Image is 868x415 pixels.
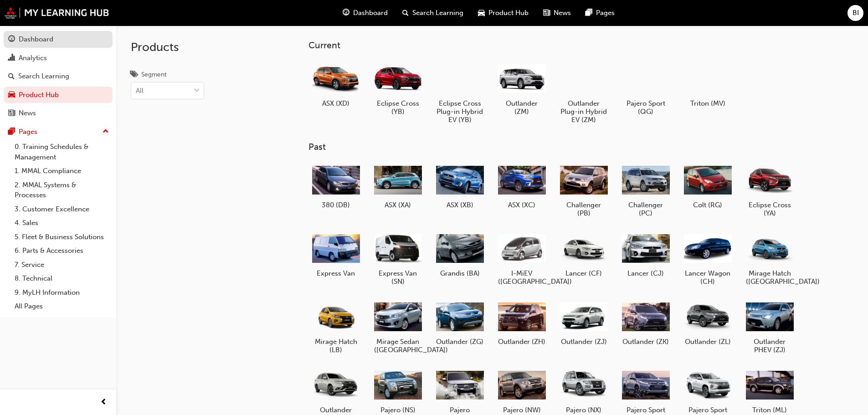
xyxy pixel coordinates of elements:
h5: Triton (ML) [746,406,794,414]
a: Analytics [4,50,113,67]
a: I-MiEV ([GEOGRAPHIC_DATA]) [494,228,549,289]
a: Lancer (CJ) [618,228,673,281]
h5: Pajero (NS) [374,406,422,414]
a: 8. Technical [11,272,113,286]
span: guage-icon [343,7,349,19]
a: 4. Sales [11,216,113,230]
h5: I-MiEV ([GEOGRAPHIC_DATA]) [498,269,546,286]
button: Pages [4,123,113,140]
h5: Challenger (PB) [560,201,608,217]
a: News [4,105,113,122]
a: Pajero Sport (QG) [618,58,673,119]
h5: Express Van (SN) [374,269,422,286]
a: Challenger (PC) [618,160,673,221]
a: pages-iconPages [578,4,622,22]
a: Challenger (PB) [556,160,611,221]
h5: Outlander (ZK) [622,338,670,346]
h5: Outlander (ZJ) [560,338,608,346]
span: pages-icon [8,128,15,136]
a: 9. MyLH Information [11,286,113,300]
h5: Mirage Hatch ([GEOGRAPHIC_DATA]) [746,269,794,286]
a: Outlander (ZL) [680,297,735,349]
h3: Past [308,142,826,152]
button: BI [847,5,863,21]
span: up-icon [103,126,109,138]
a: Eclipse Cross (YA) [742,160,797,221]
h3: Current [308,40,826,51]
span: news-icon [543,7,550,19]
span: Product Hub [488,8,529,18]
a: Outlander (ZH) [494,297,549,349]
a: news-iconNews [536,4,578,22]
h5: ASX (XA) [374,201,422,209]
a: 3. Customer Excellence [11,202,113,216]
span: chart-icon [8,54,15,62]
a: Mirage Hatch (LB) [308,297,363,358]
h5: Challenger (PC) [622,201,670,217]
a: Outlander (ZJ) [556,297,611,349]
a: search-iconSearch Learning [395,4,471,22]
a: Outlander Plug-in Hybrid EV (ZM) [556,58,611,127]
h5: Outlander PHEV (ZJ) [746,338,794,354]
span: tags-icon [131,71,138,79]
span: guage-icon [8,36,15,44]
span: pages-icon [586,7,592,19]
a: Product Hub [4,87,113,103]
h5: Lancer (CF) [560,269,608,277]
h5: Grandis (BA) [436,269,484,277]
span: prev-icon [100,397,107,408]
a: 0. Training Schedules & Management [11,140,113,164]
a: Express Van (SN) [370,228,425,289]
button: DashboardAnalyticsSearch LearningProduct HubNews [4,29,113,123]
a: guage-iconDashboard [335,4,395,22]
div: Analytics [19,53,47,63]
span: News [554,8,571,18]
img: mmal [5,7,109,19]
a: Outlander (ZK) [618,297,673,349]
div: News [19,108,36,118]
div: Dashboard [19,34,53,45]
h5: Eclipse Cross (YB) [374,99,422,116]
h5: Outlander (ZL) [684,338,732,346]
a: 5. Fleet & Business Solutions [11,230,113,244]
span: news-icon [8,109,15,118]
a: Outlander (ZM) [494,58,549,119]
div: Segment [141,70,167,79]
h5: 380 (DB) [312,201,360,209]
span: search-icon [8,72,15,81]
a: 7. Service [11,258,113,272]
a: Triton (MV) [680,58,735,111]
span: Dashboard [353,8,388,18]
a: Express Van [308,228,363,281]
h5: Outlander (ZM) [498,99,546,116]
h5: Mirage Sedan ([GEOGRAPHIC_DATA]) [374,338,422,354]
h5: Pajero (NW) [498,406,546,414]
a: All Pages [11,299,113,313]
span: car-icon [478,7,485,19]
a: ASX (XD) [308,58,363,111]
a: Mirage Sedan ([GEOGRAPHIC_DATA]) [370,297,425,358]
div: Search Learning [18,71,69,82]
h5: Outlander Plug-in Hybrid EV (ZM) [560,99,608,124]
a: 1. MMAL Compliance [11,164,113,178]
a: Colt (RG) [680,160,735,213]
h5: Pajero Sport (QG) [622,99,670,116]
a: Outlander PHEV (ZJ) [742,297,797,358]
h5: Eclipse Cross Plug-in Hybrid EV (YB) [436,99,484,124]
a: Outlander (ZG) [432,297,487,349]
h5: Outlander (ZG) [436,338,484,346]
h5: Eclipse Cross (YA) [746,201,794,217]
div: Pages [19,127,37,137]
h5: Mirage Hatch (LB) [312,338,360,354]
h5: Express Van [312,269,360,277]
a: Lancer Wagon (CH) [680,228,735,289]
a: Eclipse Cross (YB) [370,58,425,119]
h5: Lancer (CJ) [622,269,670,277]
h2: Products [131,40,204,55]
span: car-icon [8,91,15,99]
a: Lancer (CF) [556,228,611,281]
span: BI [853,8,859,18]
h5: ASX (XB) [436,201,484,209]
